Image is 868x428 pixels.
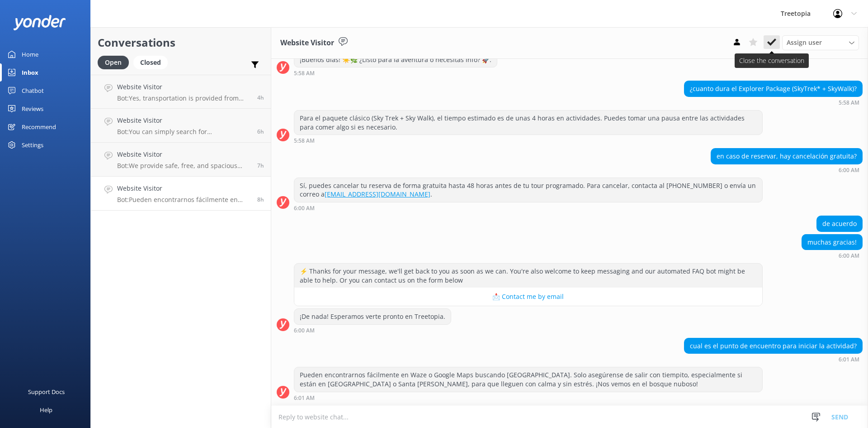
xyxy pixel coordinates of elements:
[684,81,862,96] div: ¿cuanto dura el Explorer Package (SkyTrek* + SkyWalk)?
[294,288,762,306] button: 📩 Contact me by email
[294,70,497,76] div: 05:58am 17-Aug-2025 (UTC -06:00) America/Mexico_City
[294,111,762,135] div: Para el paquete clásico (Sky Trek + Sky Walk), el tiempo estimado es de unas 4 horas en actividad...
[294,367,762,391] div: Pueden encontrarnos fácilmente en Waze o Google Maps buscando [GEOGRAPHIC_DATA]. Solo asegúrense ...
[91,143,271,177] a: Website VisitorBot:We provide safe, free, and spacious parking for our visitors. Enjoy a worry-fr...
[257,162,264,169] span: 07:42am 17-Aug-2025 (UTC -06:00) America/Mexico_City
[294,206,315,211] strong: 6:00 AM
[294,71,315,76] strong: 5:58 AM
[117,94,250,102] p: Bot: Yes, transportation is provided from hotels in the [GEOGRAPHIC_DATA] area. The shuttle servi...
[117,82,250,92] h4: Website Visitor
[22,136,43,154] div: Settings
[40,401,52,419] div: Help
[294,205,763,211] div: 06:00am 17-Aug-2025 (UTC -06:00) America/Mexico_City
[711,167,863,173] div: 06:00am 17-Aug-2025 (UTC -06:00) America/Mexico_City
[117,183,250,193] h4: Website Visitor
[802,235,862,250] div: muchas gracias!
[257,94,264,101] span: 09:57am 17-Aug-2025 (UTC -06:00) America/Mexico_City
[98,34,264,51] h2: Conversations
[133,56,168,69] div: Closed
[117,149,250,159] h4: Website Visitor
[711,149,862,164] div: en caso de reservar, hay cancelación gratuita?
[117,196,250,204] p: Bot: Pueden encontrarnos fácilmente en Waze o Google Maps buscando [GEOGRAPHIC_DATA]. Solo asegúr...
[257,128,264,135] span: 08:35am 17-Aug-2025 (UTC -06:00) America/Mexico_City
[294,394,763,401] div: 06:01am 17-Aug-2025 (UTC -06:00) America/Mexico_City
[684,338,862,354] div: cual es el punto de encuentro para iniciar la actividad?
[684,99,863,106] div: 05:58am 17-Aug-2025 (UTC -06:00) America/Mexico_City
[22,82,44,100] div: Chatbot
[280,37,334,49] h3: Website Visitor
[98,57,133,67] a: Open
[22,63,38,82] div: Inbox
[325,190,430,198] a: [EMAIL_ADDRESS][DOMAIN_NAME]
[91,177,271,211] a: Website VisitorBot:Pueden encontrarnos fácilmente en Waze o Google Maps buscando [GEOGRAPHIC_DATA...
[294,138,315,144] strong: 5:58 AM
[294,178,762,202] div: Sí, puedes cancelar tu reserva de forma gratuita hasta 48 horas antes de tu tour programado. Para...
[839,357,859,362] strong: 6:01 AM
[839,253,859,259] strong: 6:00 AM
[117,128,250,136] p: Bot: You can simply search for [GEOGRAPHIC_DATA] on Google Maps or Waze, and it will direct you t...
[839,100,859,106] strong: 5:58 AM
[22,45,38,63] div: Home
[802,252,863,259] div: 06:00am 17-Aug-2025 (UTC -06:00) America/Mexico_City
[98,56,129,69] div: Open
[294,137,763,144] div: 05:58am 17-Aug-2025 (UTC -06:00) America/Mexico_City
[839,168,859,173] strong: 6:00 AM
[257,196,264,203] span: 06:01am 17-Aug-2025 (UTC -06:00) America/Mexico_City
[22,118,56,136] div: Recommend
[294,264,762,288] div: ⚡ Thanks for your message, we'll get back to you as soon as we can. You're also welcome to keep m...
[787,38,822,48] span: Assign user
[28,383,65,401] div: Support Docs
[14,15,66,30] img: yonder-white-logo.png
[294,395,315,401] strong: 6:01 AM
[117,162,250,170] p: Bot: We provide safe, free, and spacious parking for our visitors. Enjoy a worry-free experience ...
[294,52,497,67] div: ¡Buenos días! ☀️🌿 ¿Listo para la aventura o necesitas info? 🚀.
[117,115,250,125] h4: Website Visitor
[817,216,862,231] div: de acuerdo
[782,35,859,50] div: Assign User
[22,100,43,118] div: Reviews
[91,109,271,143] a: Website VisitorBot:You can simply search for [GEOGRAPHIC_DATA] on Google Maps or Waze, and it wil...
[684,356,863,362] div: 06:01am 17-Aug-2025 (UTC -06:00) America/Mexico_City
[91,75,271,109] a: Website VisitorBot:Yes, transportation is provided from hotels in the [GEOGRAPHIC_DATA] area. The...
[294,309,451,324] div: ¡De nada! Esperamos verte pronto en Treetopia.
[133,57,172,67] a: Closed
[294,327,451,333] div: 06:00am 17-Aug-2025 (UTC -06:00) America/Mexico_City
[294,328,315,333] strong: 6:00 AM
